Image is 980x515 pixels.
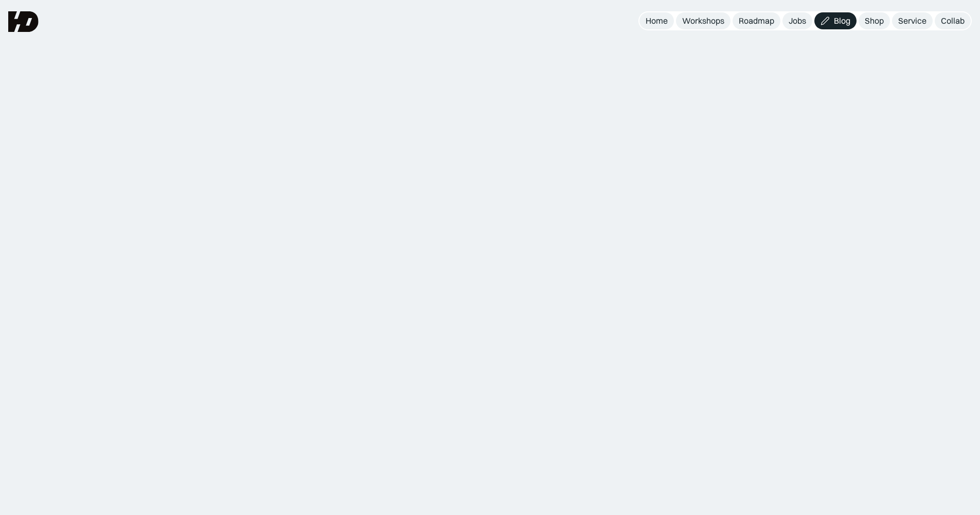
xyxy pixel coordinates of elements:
a: Home [639,12,674,29]
a: Shop [859,12,890,29]
a: Jobs [782,12,812,29]
a: Roadmap [733,12,780,29]
div: Jobs [789,15,806,26]
div: Workshops [682,15,724,26]
a: Workshops [676,12,730,29]
a: Blog [814,12,857,29]
a: Service [892,12,933,29]
a: Collab [935,12,971,29]
div: Collab [941,15,965,26]
div: Home [646,15,668,26]
div: Service [898,15,926,26]
div: Shop [865,15,884,26]
div: Roadmap [739,15,774,26]
div: Blog [834,15,850,26]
